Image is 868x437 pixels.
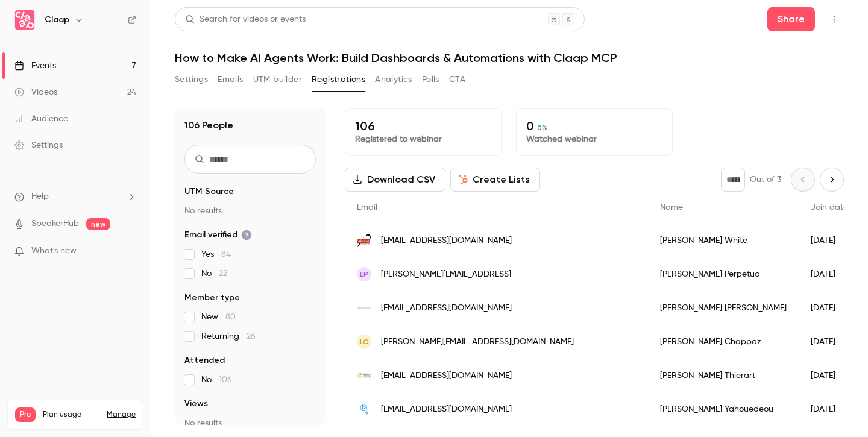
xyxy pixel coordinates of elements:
[175,51,844,65] h1: How to Make AI Agents Work: Build Dashboards & Automations with Claap MCP
[360,269,368,280] span: EP
[218,70,243,89] button: Emails
[799,291,860,325] div: [DATE]
[422,70,439,89] button: Polls
[14,60,56,72] div: Events
[221,250,231,259] span: 84
[14,86,57,98] div: Videos
[648,257,799,291] div: [PERSON_NAME] Perpetua
[660,203,683,212] span: Name
[648,325,799,359] div: [PERSON_NAME] Chappaz
[357,203,377,212] span: Email
[537,124,548,132] span: 0 %
[43,410,99,420] span: Plan usage
[648,224,799,257] div: [PERSON_NAME] White
[648,392,799,426] div: [PERSON_NAME] Yahouedeou
[253,70,302,89] button: UTM builder
[345,168,445,192] button: Download CSV
[219,269,227,278] span: 22
[122,246,136,257] iframe: Noticeable Trigger
[184,229,252,241] span: Email verified
[799,257,860,291] div: [DATE]
[184,186,234,198] span: UTM Source
[15,407,36,422] span: Pro
[201,268,227,280] span: No
[381,403,512,416] span: [EMAIL_ADDRESS][DOMAIN_NAME]
[799,392,860,426] div: [DATE]
[185,13,306,26] div: Search for videos or events
[184,118,233,133] h1: 106 People
[201,330,256,342] span: Returning
[799,359,860,392] div: [DATE]
[357,233,371,248] img: aktion.com
[526,133,662,145] p: Watched webinar
[201,311,236,323] span: New
[31,218,79,230] a: SpeakerHub
[449,70,465,89] button: CTA
[526,119,662,133] p: 0
[86,218,110,230] span: new
[357,301,371,315] img: helmutberka.de
[355,133,491,145] p: Registered to webinar
[247,332,256,341] span: 26
[381,268,511,281] span: [PERSON_NAME][EMAIL_ADDRESS]
[184,292,240,304] span: Member type
[357,368,371,383] img: myeasyfarm.com
[45,14,69,26] h6: Claap
[184,205,316,217] p: No results
[355,119,491,133] p: 106
[750,174,781,186] p: Out of 3
[799,325,860,359] div: [DATE]
[175,70,208,89] button: Settings
[820,168,844,192] button: Next page
[201,374,232,386] span: No
[648,359,799,392] div: [PERSON_NAME] Thierart
[225,313,236,321] span: 80
[381,302,512,315] span: [EMAIL_ADDRESS][DOMAIN_NAME]
[357,402,371,417] img: seeqle.com
[381,369,512,382] span: [EMAIL_ADDRESS][DOMAIN_NAME]
[31,190,49,203] span: Help
[312,70,365,89] button: Registrations
[184,354,225,366] span: Attended
[767,7,815,31] button: Share
[811,203,848,212] span: Join date
[14,139,63,151] div: Settings
[450,168,540,192] button: Create Lists
[14,113,68,125] div: Audience
[184,417,316,429] p: No results
[799,224,860,257] div: [DATE]
[15,10,34,30] img: Claap
[219,376,232,384] span: 106
[381,336,574,348] span: [PERSON_NAME][EMAIL_ADDRESS][DOMAIN_NAME]
[107,410,136,420] a: Manage
[375,70,412,89] button: Analytics
[381,234,512,247] span: [EMAIL_ADDRESS][DOMAIN_NAME]
[184,398,208,410] span: Views
[201,248,231,260] span: Yes
[360,336,368,347] span: LC
[14,190,136,203] li: help-dropdown-opener
[648,291,799,325] div: [PERSON_NAME] [PERSON_NAME]
[31,245,77,257] span: What's new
